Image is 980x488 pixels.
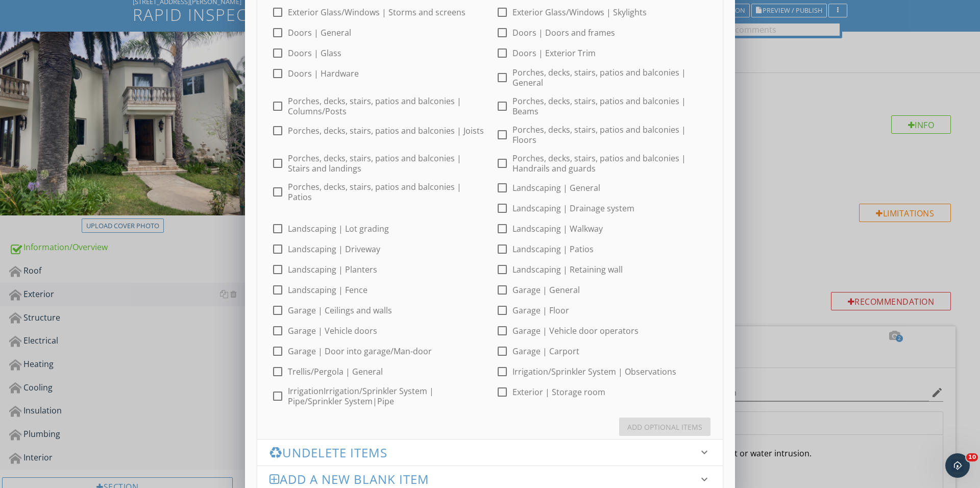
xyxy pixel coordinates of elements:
label: Doors | Doors and frames [512,28,615,38]
label: Porches, decks, stairs, patios and balconies | Floors [512,125,708,145]
label: Landscaping | Retaining wall [512,264,623,275]
label: Landscaping | Fence [288,285,367,295]
label: Porches, decks, stairs, patios and balconies | Columns/Posts [288,96,484,116]
label: Irrigation/Sprinkler System | Observations [512,367,676,377]
label: Garage | Vehicle door operators [512,326,639,336]
label: Landscaping | Drainage system [512,203,634,213]
span: 10 [966,453,978,461]
label: Landscaping | Patios [512,244,594,254]
label: Doors | Glass [288,48,341,58]
label: Landscaping | Planters [288,264,377,275]
label: Garage | Ceilings and walls [288,305,392,315]
label: Landscaping | Lot grading [288,224,389,234]
i: keyboard_arrow_down [698,446,710,458]
label: Doors | Exterior Trim [512,48,596,58]
h3: Add a new Blank Item [269,472,698,486]
iframe: Intercom live chat [945,453,970,478]
label: Trellis/Pergola | General [288,367,383,377]
label: Porches, decks, stairs, patios and balconies | Stairs and landings [288,153,484,174]
label: Landscaping | Walkway [512,224,603,234]
label: Porches, decks, stairs, patios and balconies | Patios [288,182,484,202]
label: IrrigationIrrigation/Sprinkler System | Pipe/Sprinkler System|Pipe [288,386,484,406]
label: Garage | Vehicle doors [288,326,377,336]
label: Landscaping | General [512,183,600,193]
label: Exterior Glass/Windows | Storms and screens [288,7,465,17]
label: Doors | General [288,28,351,38]
label: Porches, decks, stairs, patios and balconies | Joists [288,126,484,136]
label: Exterior | Storage room [512,387,605,397]
label: Porches, decks, stairs, patios and balconies | General [512,67,708,88]
label: Porches, decks, stairs, patios and balconies | Beams [512,96,708,116]
label: Garage | Door into garage/Man-door [288,346,432,356]
label: Garage | General [512,285,580,295]
label: Landscaping | Driveway [288,244,380,254]
label: Doors | Hardware [288,68,359,79]
label: Porches, decks, stairs, patios and balconies | Handrails and guards [512,153,708,174]
label: Garage | Carport [512,346,579,356]
label: Exterior Glass/Windows | Skylights [512,7,647,17]
label: Garage | Floor [512,305,569,315]
h3: Undelete Items [269,446,698,459]
i: keyboard_arrow_down [698,473,710,485]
